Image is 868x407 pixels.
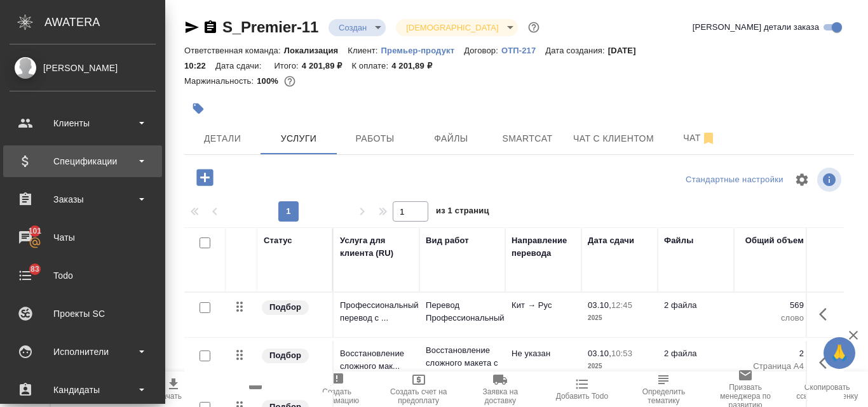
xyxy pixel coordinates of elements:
span: Заявка на доставку [467,387,534,405]
p: Договор: [464,46,501,55]
svg: Отписаться [701,131,716,146]
button: Создать рекламацию [296,371,378,407]
p: Не указан [512,347,575,360]
p: 100% [257,76,281,86]
div: split button [682,170,787,190]
p: 4 201,89 ₽ [302,61,352,70]
p: 12:45 [611,300,632,310]
span: Файлы [421,131,482,147]
p: Дата сдачи: [215,61,264,70]
span: [PERSON_NAME] детали заказа [693,21,819,34]
button: Скопировать ссылку [203,20,218,35]
button: Добавить Todo [541,371,623,407]
p: Маржинальность: [184,76,257,86]
p: Профессиональный перевод с ... [340,299,413,324]
button: Создать счет на предоплату [377,371,459,407]
button: Создан [335,22,370,33]
div: Услуга для клиента (RU) [340,234,413,260]
span: Чат [669,130,730,146]
span: Настроить таблицу [787,164,817,195]
div: [PERSON_NAME] [10,61,156,75]
p: 2 файла [664,299,728,312]
p: 10:53 [611,349,632,358]
div: Todo [10,266,156,285]
p: Итого: [274,61,301,70]
p: Локализация [284,46,348,55]
span: Папка на Drive [229,392,281,401]
div: Создан [329,19,386,36]
button: Папка на Drive [214,371,296,407]
a: 101Чаты [3,222,162,253]
span: Определить тематику [630,387,697,405]
span: 83 [23,263,47,276]
button: Добавить тэг [184,95,212,123]
div: Клиенты [10,114,156,133]
span: Добавить Todo [556,392,608,401]
div: Дата сдачи [588,234,634,247]
span: Услуги [268,131,329,147]
a: Премьер-продукт [381,44,465,55]
span: Smartcat [497,131,558,147]
button: Показать кнопки [811,299,842,330]
span: 101 [21,225,50,237]
button: [DEMOGRAPHIC_DATA] [402,22,502,33]
span: Создать рекламацию [304,387,370,405]
a: 83Todo [3,260,162,291]
p: Перевод Профессиональный [426,299,499,324]
span: Посмотреть информацию [817,168,844,192]
div: Статус [264,234,292,247]
span: 🙏 [829,340,850,366]
div: Кандидаты [10,380,156,399]
a: ОТП-217 [501,44,545,55]
p: Кит → Рус [512,299,575,312]
div: Вид работ [426,234,469,247]
button: Определить тематику [623,371,705,407]
p: Ответственная команда: [184,46,284,55]
button: Скопировать ссылку для ЯМессенджера [184,20,200,35]
button: Показать кнопки [811,347,842,378]
div: Создан [396,19,517,36]
button: Доп статусы указывают на важность/срочность заказа [526,19,542,36]
p: 03.10, [588,349,611,358]
span: из 1 страниц [436,203,489,222]
span: Чат с клиентом [573,131,654,147]
p: 2 [740,347,804,360]
span: Создать счет на предоплату [385,387,452,405]
p: 2025 [588,312,651,324]
p: 569 [740,299,804,312]
p: Подбор [269,301,301,314]
div: Исполнители [10,342,156,361]
div: Чаты [10,228,156,247]
div: Спецификации [10,152,156,171]
span: Работы [344,131,405,147]
p: Подбор [269,349,301,362]
div: Файлы [664,234,693,247]
p: Восстановление сложного макета с част... [426,344,499,382]
p: слово [740,312,804,324]
div: Проекты SC [10,304,156,323]
p: ОТП-217 [501,46,545,55]
p: Дата создания: [545,46,607,55]
div: Направление перевода [512,234,575,260]
p: Восстановление сложного мак... [340,347,413,373]
p: 2025 [588,360,651,373]
button: Добавить услугу [187,164,222,190]
span: Скачать КП [153,392,194,401]
button: Скачать КП [133,371,215,407]
p: Премьер-продукт [381,46,465,55]
button: Заявка на доставку [459,371,541,407]
button: Скопировать ссылку на оценку заказа [786,371,868,407]
span: Детали [192,131,253,147]
div: Общий объем [745,234,804,247]
button: 🙏 [824,337,855,369]
div: AWATERA [44,10,165,35]
p: 03.10, [588,300,611,310]
p: К оплате: [351,61,391,70]
div: Заказы [10,190,156,209]
button: Призвать менеджера по развитию [705,371,787,407]
p: Клиент: [348,46,381,55]
a: S_Premier-11 [222,18,318,36]
p: 4 201,89 ₽ [391,61,442,70]
p: Страница А4 [740,360,804,373]
button: 0.00 RUB; [281,73,298,90]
